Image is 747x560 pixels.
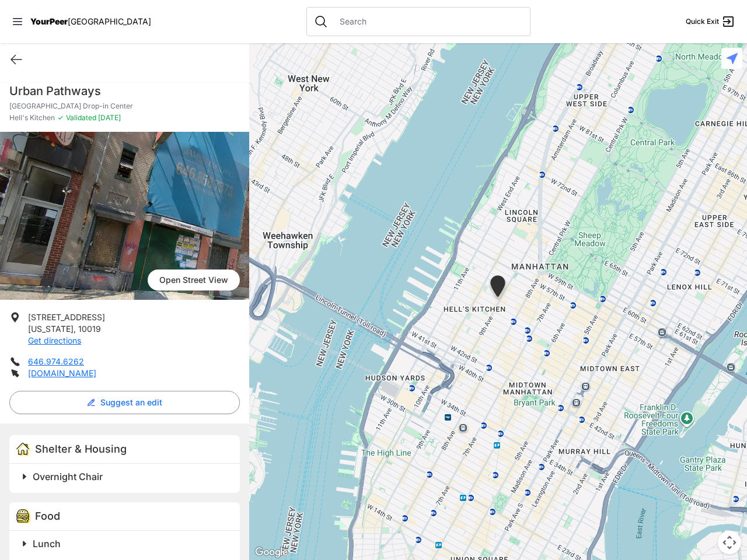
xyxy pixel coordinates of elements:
[57,113,64,123] span: ✓
[35,443,127,455] span: Shelter & Housing
[148,269,240,290] a: Open Street View
[28,356,84,366] a: 646.974.6262
[28,324,74,334] span: [US_STATE]
[30,18,151,25] a: YourPeer[GEOGRAPHIC_DATA]
[28,312,105,322] span: [STREET_ADDRESS]
[333,16,523,27] input: Search
[33,471,103,482] span: Overnight Chair
[9,391,240,414] button: Suggest an edit
[96,113,121,122] span: [DATE]
[252,545,291,560] a: Open this area in Google Maps (opens a new window)
[68,16,151,26] span: [GEOGRAPHIC_DATA]
[35,510,60,522] span: Food
[9,101,240,111] p: [GEOGRAPHIC_DATA] Drop-in Center
[78,324,101,334] span: 10019
[100,397,162,408] span: Suggest an edit
[66,113,96,122] span: Validated
[28,368,96,378] a: [DOMAIN_NAME]
[9,83,240,99] h1: Urban Pathways
[686,17,719,26] span: Quick Exit
[9,113,55,123] span: Hell's Kitchen
[252,545,291,560] img: Google
[686,15,735,29] a: Quick Exit
[28,335,81,345] a: Get directions
[33,538,61,549] span: Lunch
[30,16,68,26] span: YourPeer
[488,275,508,302] div: 9th Avenue Drop-in Center
[74,324,76,334] span: ,
[718,531,741,554] button: Map camera controls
